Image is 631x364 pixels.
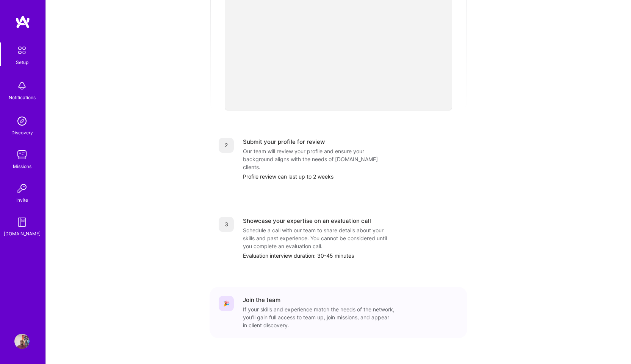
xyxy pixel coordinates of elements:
[243,147,395,171] div: Our team will review your profile and ensure your background aligns with the needs of [DOMAIN_NAM...
[219,138,234,153] div: 2
[243,226,395,250] div: Schedule a call with our team to share details about your skills and past experience. You cannot ...
[13,334,31,349] a: User Avatar
[9,93,36,101] div: Notifications
[16,58,28,66] div: Setup
[16,196,28,204] div: Invite
[14,78,30,93] img: bell
[243,305,395,329] div: If your skills and experience match the needs of the network, you’ll gain full access to team up,...
[243,138,325,146] div: Submit your profile for review
[14,334,30,349] img: User Avatar
[219,217,234,232] div: 3
[14,181,30,196] img: Invite
[219,296,234,311] div: 🎉
[243,252,458,260] div: Evaluation interview duration: 30-45 minutes
[15,15,30,29] img: logo
[13,162,31,170] div: Missions
[14,147,30,162] img: teamwork
[4,230,41,238] div: [DOMAIN_NAME]
[14,42,30,58] img: setup
[243,217,371,225] div: Showcase your expertise on an evaluation call
[243,173,458,180] div: Profile review can last up to 2 weeks
[11,129,33,137] div: Discovery
[243,296,280,304] div: Join the team
[14,215,30,230] img: guide book
[14,114,30,129] img: discovery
